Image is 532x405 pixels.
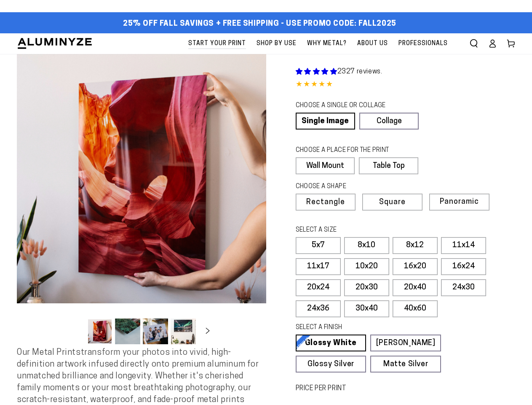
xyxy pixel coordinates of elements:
[252,33,301,54] a: Shop By Use
[296,101,411,111] legend: CHOOSE A SINGLE OR COLLAGE
[379,199,406,206] span: Square
[296,79,516,91] div: 4.85 out of 5.0 stars
[296,237,341,254] label: 5x7
[296,113,355,130] a: Single Image
[344,300,389,317] label: 30x40
[303,33,351,54] a: Why Metal?
[296,226,424,235] legend: SELECT A SIZE
[307,38,347,49] span: Why Metal?
[353,33,392,54] a: About Us
[296,258,341,275] label: 11x17
[296,384,516,394] label: PRICE PER PRINT
[393,300,438,317] label: 40x60
[171,319,196,344] button: Load image 4 in gallery view
[398,38,448,49] span: Professionals
[441,237,486,254] label: 11x14
[184,33,250,54] a: Start Your Print
[123,19,396,29] span: 25% off FALL Savings + Free Shipping - Use Promo Code: FALL2025
[441,258,486,275] label: 16x24
[465,34,483,53] summary: Search our site
[344,258,389,275] label: 10x20
[87,319,112,344] button: Load image 1 in gallery view
[296,182,412,192] legend: CHOOSE A SHAPE
[296,157,355,174] label: Wall Mount
[306,199,345,206] span: Rectangle
[296,356,366,373] a: Glossy Silver
[370,335,441,351] a: [PERSON_NAME]
[440,198,479,206] span: Panoramic
[441,279,486,296] label: 24x30
[394,33,452,54] a: Professionals
[17,37,93,50] img: Aluminyze
[393,237,438,254] label: 8x12
[296,300,341,317] label: 24x36
[296,323,424,332] legend: SELECT A FINISH
[344,279,389,296] label: 20x30
[198,322,217,341] button: Slide right
[188,38,246,49] span: Start Your Print
[359,113,419,130] a: Collage
[393,279,438,296] label: 20x40
[296,146,411,155] legend: CHOOSE A PLACE FOR THE PRINT
[359,157,418,174] label: Table Top
[344,237,389,254] label: 8x10
[370,356,441,373] a: Matte Silver
[357,38,388,49] span: About Us
[66,322,85,341] button: Slide left
[296,335,366,351] a: Glossy White
[143,319,168,344] button: Load image 3 in gallery view
[257,38,297,49] span: Shop By Use
[115,319,140,344] button: Load image 2 in gallery view
[296,279,341,296] label: 20x24
[393,258,438,275] label: 16x20
[17,54,266,347] media-gallery: Gallery Viewer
